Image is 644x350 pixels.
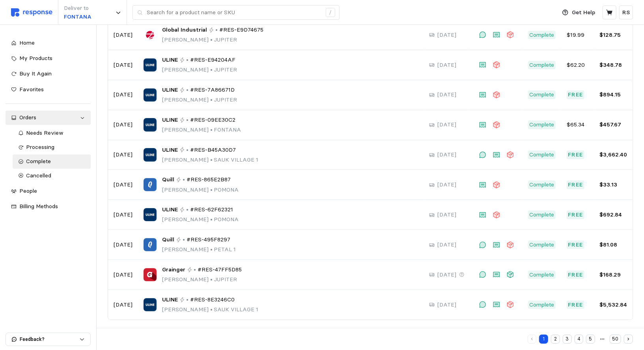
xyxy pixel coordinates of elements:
[437,90,456,99] p: [DATE]
[162,56,178,64] span: ULINE
[530,61,554,70] p: Complete
[162,305,258,314] p: [PERSON_NAME] SAUK VILLAGE 1
[619,6,633,19] button: RS
[162,116,178,124] span: ULINE
[144,88,157,102] img: ULINE
[190,146,236,154] span: #RES-B45A30D7
[599,271,627,279] p: $168.29
[190,295,235,304] span: #RES-8E3246C0
[568,211,583,219] p: Free
[437,301,456,309] p: [DATE]
[162,96,237,104] p: [PERSON_NAME] JUPITER
[530,151,554,159] p: Complete
[162,86,178,94] span: ULINE
[572,8,595,17] p: Get Help
[162,126,241,134] p: [PERSON_NAME] FONTANA
[437,271,456,279] p: [DATE]
[437,151,456,159] p: [DATE]
[19,203,58,210] span: Billing Methods
[162,175,174,184] span: Quill
[209,66,214,73] span: •
[568,90,583,99] p: Free
[19,113,77,122] div: Orders
[326,8,335,17] div: /
[437,181,456,189] p: [DATE]
[6,83,91,97] a: Favorites
[599,241,627,249] p: $81.08
[190,205,233,214] span: #RES-62F62321
[187,175,231,184] span: #RES-865E2B87
[147,6,321,20] input: Search for a product name or SKU
[6,36,91,50] a: Home
[11,8,52,17] img: svg%3e
[114,31,133,40] p: [DATE]
[190,86,235,94] span: #RES-7A86671D
[539,335,548,344] button: 1
[162,295,178,304] span: ULINE
[144,238,157,251] img: Quill
[209,186,214,193] span: •
[26,143,55,151] span: Processing
[209,126,214,133] span: •
[114,120,133,129] p: [DATE]
[26,129,64,136] span: Needs Review
[599,61,627,70] p: $348.78
[19,70,52,77] span: Buy It Again
[190,56,235,64] span: #RES-E94204AF
[6,51,91,66] a: My Products
[186,56,189,64] p: •
[144,208,157,221] img: ULINE
[530,301,554,309] p: Complete
[162,66,237,74] p: [PERSON_NAME] JUPITER
[437,211,456,219] p: [DATE]
[530,120,554,129] p: Complete
[19,39,35,46] span: Home
[19,86,44,93] span: Favorites
[26,158,51,165] span: Complete
[183,175,185,184] p: •
[209,246,214,253] span: •
[437,241,456,249] p: [DATE]
[568,301,583,309] p: Free
[144,58,157,72] img: ULINE
[530,31,554,40] p: Complete
[568,181,583,189] p: Free
[209,96,214,103] span: •
[162,156,258,164] p: [PERSON_NAME] SAUK VILLAGE 1
[162,275,242,284] p: [PERSON_NAME] JUPITER
[190,116,235,124] span: #RES-09EE30C2
[186,205,189,214] p: •
[599,211,627,219] p: $692.84
[599,120,627,129] p: $457.67
[162,36,263,44] p: [PERSON_NAME] JUPITER
[19,187,37,194] span: People
[13,154,91,169] a: Complete
[162,146,178,154] span: ULINE
[144,178,157,191] img: Quill
[198,265,242,274] span: #RES-47FF5D85
[64,4,91,13] p: Deliver to
[530,271,554,279] p: Complete
[209,36,214,43] span: •
[599,301,627,309] p: $5,532.84
[64,13,91,21] p: FONTANA
[437,120,456,129] p: [DATE]
[162,26,207,34] span: Global Industrial
[114,271,133,279] p: [DATE]
[13,169,91,183] a: Cancelled
[567,120,588,129] p: $65.34
[610,335,621,344] button: 50
[599,181,627,189] p: $33.13
[567,61,588,70] p: $62.20
[586,335,595,344] button: 5
[114,151,133,159] p: [DATE]
[20,336,79,343] p: Feedback?
[19,55,52,62] span: My Products
[530,241,554,249] p: Complete
[599,151,627,159] p: $3,662.40
[114,181,133,189] p: [DATE]
[6,67,91,81] a: Buy It Again
[186,146,189,154] p: •
[114,211,133,219] p: [DATE]
[162,265,185,274] span: Grainger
